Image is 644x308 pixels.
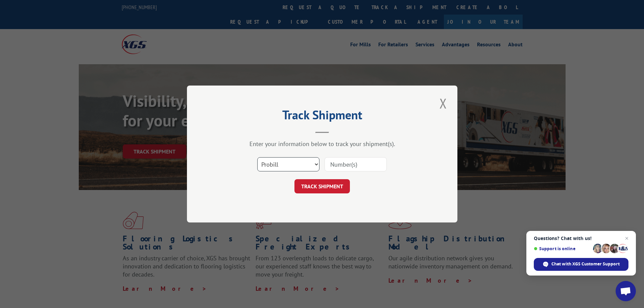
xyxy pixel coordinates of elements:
[325,157,387,171] input: Number(s)
[551,261,620,267] span: Chat with XGS Customer Support
[294,179,350,193] button: TRACK SHIPMENT
[534,258,628,271] span: Chat with XGS Customer Support
[616,281,636,301] a: Open chat
[437,94,449,113] button: Close modal
[534,246,591,251] span: Support is online
[534,236,628,241] span: Questions? Chat with us!
[221,110,424,123] h2: Track Shipment
[221,140,424,148] div: Enter your information below to track your shipment(s).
